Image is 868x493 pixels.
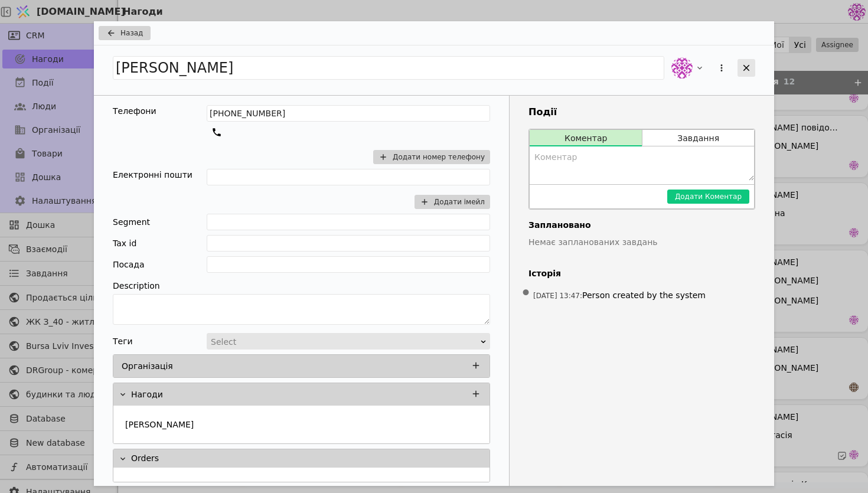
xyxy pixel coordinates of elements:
[113,235,136,252] div: Tax id
[642,130,754,146] button: Завдання
[113,333,133,350] div: Теги
[582,290,706,300] span: Person created by the system
[131,452,159,465] p: Orders
[113,214,150,230] div: Segment
[120,28,143,38] span: Назад
[131,388,163,401] p: Нагоди
[94,21,774,486] div: Add Opportunity
[113,105,156,117] div: Телефони
[520,278,532,308] span: •
[528,219,755,231] h4: Заплановано
[528,105,755,119] h3: Події
[113,169,192,181] div: Електронні пошти
[528,236,755,249] p: Немає запланованих завдань
[113,277,490,294] div: Description
[122,360,173,373] p: Організація
[113,256,145,273] div: Посада
[533,292,582,300] span: [DATE] 13:47 :
[667,190,749,204] button: Додати Коментар
[125,419,194,431] p: [PERSON_NAME]
[528,267,755,280] h4: Історія
[415,195,490,209] button: Додати імейл
[530,130,642,146] button: Коментар
[373,150,490,164] button: Додати номер телефону
[671,57,693,79] img: de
